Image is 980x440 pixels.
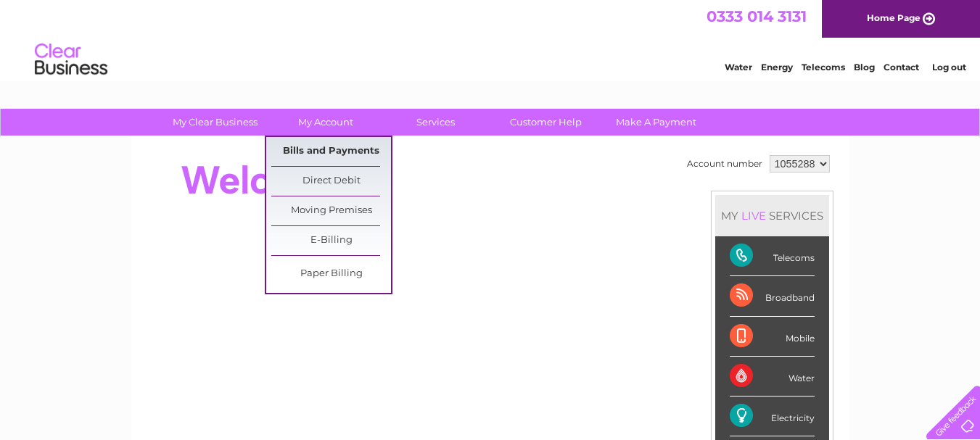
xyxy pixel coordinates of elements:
[148,8,833,70] div: Clear Business is a trading name of Verastar Limited (registered in [GEOGRAPHIC_DATA] No. 3667643...
[761,62,793,72] a: Energy
[683,151,766,176] td: Account number
[715,195,829,236] div: MY SERVICES
[932,62,966,72] a: Log out
[271,226,391,255] a: E-Billing
[707,7,807,25] a: 0333 014 3131
[271,260,391,289] a: Paper Billing
[376,109,495,136] a: Services
[854,62,875,72] a: Blog
[738,209,769,223] div: LIVE
[725,62,752,72] a: Water
[730,236,815,276] div: Telecoms
[884,62,919,72] a: Contact
[155,109,275,136] a: My Clear Business
[265,109,385,136] a: My Account
[271,137,391,166] a: Bills and Payments
[730,317,815,357] div: Mobile
[34,38,108,82] img: logo.png
[730,397,815,436] div: Electricity
[596,109,716,136] a: Make A Payment
[271,167,391,196] a: Direct Debit
[802,62,845,72] a: Telecoms
[486,109,606,136] a: Customer Help
[730,357,815,397] div: Water
[730,276,815,316] div: Broadband
[271,196,391,225] a: Moving Premises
